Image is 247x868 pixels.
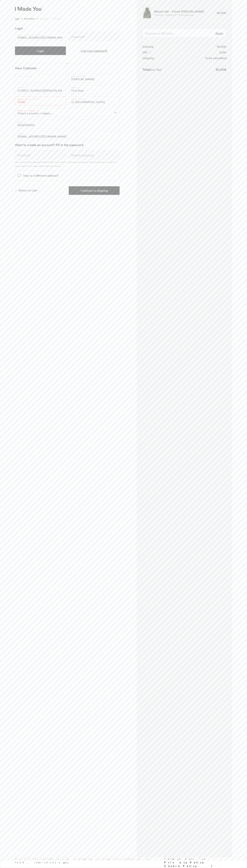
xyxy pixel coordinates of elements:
[15,85,66,94] input: House number and street name
[224,45,226,48] span: €
[15,66,120,71] div: New Customer
[217,45,226,48] bdi: 30,00
[53,17,62,20] a: Payment
[14,26,121,31] div: Login
[224,68,226,72] span: €
[142,56,154,60] div: Shipping
[149,68,161,71] span: (incl. Tax)
[15,143,120,147] div: Want to create an account? Fill in the password
[15,161,117,167] small: You can leave the password fields empty if you want to checkout as a guest. Then you'll have no a...
[71,75,86,77] label: Last name
[24,17,35,20] a: Information
[224,11,226,15] span: €
[18,34,47,36] label: Username or email
[142,67,161,72] div: Total
[23,173,58,178] span: Ship to a different address?
[71,153,94,157] label: Repeat password
[145,31,173,36] label: Discount or Gift Card
[15,17,19,20] a: Cart
[142,29,226,37] input: Discount or Gift Card
[71,87,81,89] label: Number
[18,109,40,112] label: Country / Region
[205,56,226,60] div: To be calculated
[164,861,204,864] a: Privacy Policy
[71,98,87,100] label: Town / City
[216,68,226,72] bdi: 30,00
[211,864,226,868] a: Imprint
[15,131,120,140] input: E-mail
[69,85,120,94] input: Apartment, suite, unit, etc. (optional)
[15,857,158,868] span: All Prices include taxes. Shipping is free for orders over 100€, restrictions apply.
[18,133,28,135] label: E-mail
[142,50,151,54] div: VAT
[18,153,30,157] label: Password
[69,186,120,195] button: Continue to shipping
[15,46,66,55] button: Login
[154,14,206,16] div: Pre-order - Shipping in 7-10 working days
[18,98,38,100] label: Postcode / ZIP
[18,87,26,89] label: Street
[154,6,206,20] td: Merino Hat – Forest [PERSON_NAME]
[19,188,37,192] a: Return to Cart
[164,864,197,868] a: Cookie Policy
[164,857,206,860] a: Terms of Service
[18,75,33,77] label: First name
[219,51,226,54] bdi: 5,61
[217,11,226,15] bdi: 30,00
[71,35,85,39] label: Password
[18,121,26,123] label: Phone
[81,49,107,53] a: Lost your password?
[65,63,70,65] span: OR
[224,51,226,54] span: €
[40,17,48,20] a: Shipping
[142,44,153,49] div: Subtotal
[18,174,21,177] input: Ship to a different address?
[212,29,226,37] input: Apply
